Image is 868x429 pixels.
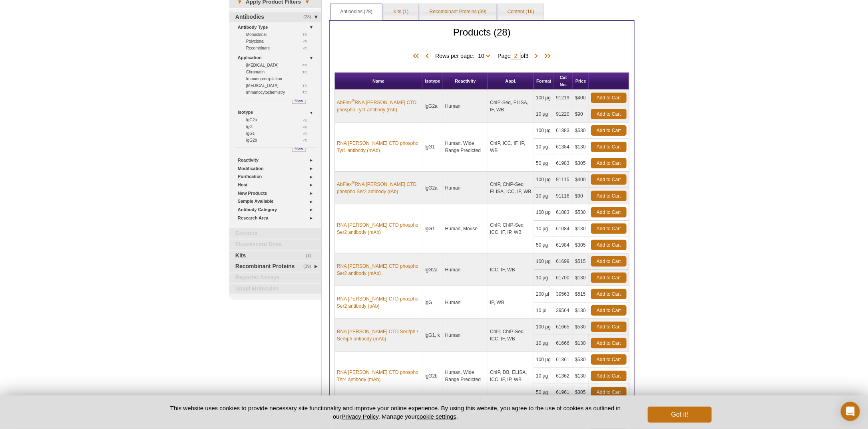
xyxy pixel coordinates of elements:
[573,384,589,401] td: $305
[330,4,382,20] a: Antibodies (28)
[534,237,554,253] td: 50 µg
[488,286,534,319] td: IP, WB
[422,73,443,90] th: Isotype
[494,52,532,60] span: Page of
[591,207,627,217] a: Add to Cart
[238,156,317,164] a: Reactivity
[229,261,321,272] a: (39)Recombinant Proteins
[534,286,554,302] td: 200 µl
[573,139,589,155] td: $130
[303,130,312,137] span: (6)
[246,38,312,45] a: (8)Polyclonal
[554,335,573,352] td: 61666
[292,148,306,152] a: More
[534,155,554,172] td: 50 µg
[488,204,534,253] td: ChIP, ChIP-Seq, ICC, IF, IP, WB
[156,404,635,421] p: This website uses cookies to provide necessary site functionality and improve your online experie...
[422,90,443,123] td: IgG2a
[246,89,312,96] a: (15)Immunocytochemistry
[573,270,589,286] td: $130
[488,90,534,123] td: ChIP-Seq, ELISA, IF, WB
[554,204,573,221] td: 61083
[554,319,573,335] td: 61665
[591,256,627,267] a: Add to Cart
[534,302,554,319] td: 10 µl
[591,273,627,283] a: Add to Cart
[303,261,316,272] span: (39)
[435,51,494,59] span: Rows per page:
[303,117,312,123] span: (9)
[573,319,589,335] td: $530
[591,109,627,119] a: Add to Cart
[335,73,422,90] th: Name
[229,228,321,239] a: Extracts
[246,130,312,137] a: (6)IgG1
[229,273,321,283] a: Reporter Assays
[591,387,627,397] a: Add to Cart
[337,181,420,195] a: AbFlex®RNA [PERSON_NAME] CTD phospho Ser2 antibody (rAb)
[229,284,321,294] a: Small Molecules
[534,123,554,139] td: 100 µg
[554,384,573,401] td: 61961
[554,253,573,270] td: 61699
[238,197,317,206] a: Sample Available
[411,52,423,60] span: First Page
[306,251,316,261] span: (1)
[591,142,627,152] a: Add to Cart
[591,338,627,348] a: Add to Cart
[573,286,589,302] td: $515
[554,106,573,123] td: 91220
[238,214,317,222] a: Research Area
[302,62,312,69] span: (26)
[303,12,316,22] span: (28)
[534,368,554,384] td: 10 µg
[554,221,573,237] td: 61084
[488,123,534,172] td: ChIP, ICC, IF, IP, WB
[295,145,303,152] span: More
[533,52,541,60] span: Next Page
[554,302,573,319] td: 39564
[534,172,554,188] td: 100 µg
[337,140,420,154] a: RNA [PERSON_NAME] CTD phospho Tyr1 antibody (mAb)
[303,123,312,130] span: (8)
[334,29,629,44] h2: Products (28)
[534,106,554,123] td: 10 µg
[573,302,589,319] td: $130
[554,352,573,368] td: 61361
[292,100,306,104] a: More
[534,335,554,352] td: 10 µg
[534,204,554,221] td: 100 µg
[337,369,420,383] a: RNA [PERSON_NAME] CTD phospho Thr4 antibody (mAb)
[591,354,627,365] a: Add to Cart
[526,53,529,59] span: 3
[573,221,589,237] td: $130
[573,73,589,90] th: Price
[534,73,554,90] th: Format
[422,204,443,253] td: IgG1
[384,4,418,20] a: Kits (1)
[302,31,312,38] span: (14)
[246,62,312,69] a: (26)[MEDICAL_DATA]
[648,407,712,423] button: Got it!
[488,319,534,352] td: ChIP, ChIP-Seq, ICC, IF, WB
[534,253,554,270] td: 100 µg
[423,52,431,60] span: Previous Page
[573,237,589,253] td: $305
[554,155,573,172] td: 61983
[591,223,627,234] a: Add to Cart
[443,73,488,90] th: Reactivity
[443,319,488,352] td: Human
[591,305,627,316] a: Add to Cart
[246,69,312,82] a: (18)Chromatin Immunoprecipitation
[573,172,589,188] td: $400
[246,137,312,144] a: (3)IgG2b
[534,352,554,368] td: 100 µg
[573,352,589,368] td: $530
[342,413,378,420] a: Privacy Policy
[443,286,488,319] td: Human
[295,97,303,104] span: More
[554,188,573,204] td: 91116
[554,139,573,155] td: 61384
[337,221,420,236] a: RNA [PERSON_NAME] CTD phospho Ser2 antibody (mAb)
[541,52,553,60] span: Last Page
